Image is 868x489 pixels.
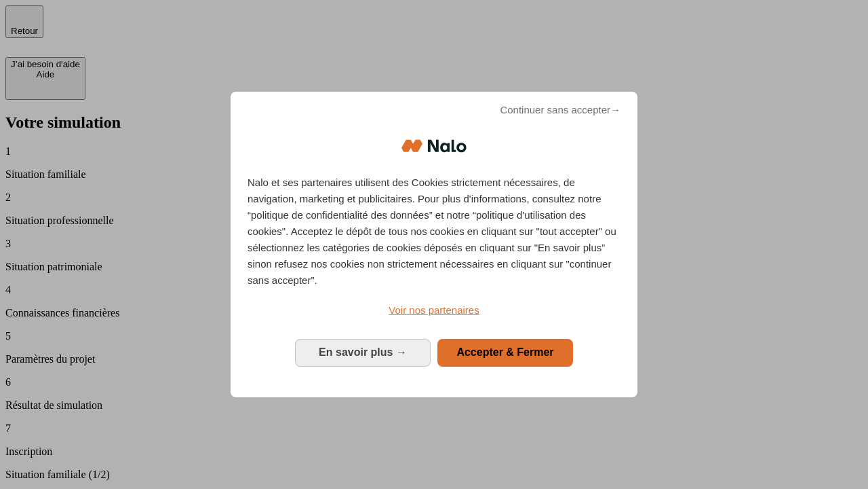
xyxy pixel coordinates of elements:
[231,92,637,397] div: Bienvenue chez Nalo Gestion du consentement
[456,346,553,358] span: Accepter & Fermer
[437,339,573,366] button: Accepter & Fermer: Accepter notre traitement des données et fermer
[401,126,467,166] img: Logo
[248,302,620,319] a: Voir nos partenaires
[389,304,479,316] span: Voir nos partenaires
[500,102,620,118] span: Continuer sans accepter→
[295,339,431,366] button: En savoir plus: Configurer vos consentements
[319,346,407,358] span: En savoir plus →
[248,175,620,289] p: Nalo et ses partenaires utilisent des Cookies strictement nécessaires, de navigation, marketing e...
